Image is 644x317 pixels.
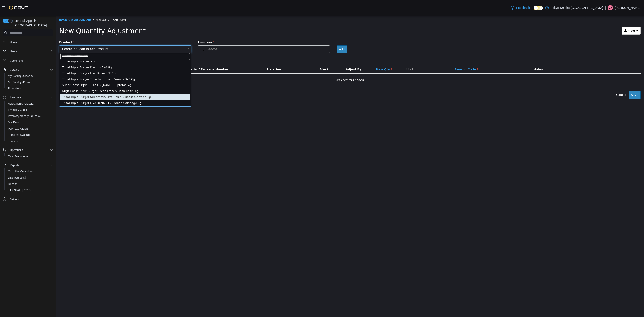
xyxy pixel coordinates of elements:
[4,119,55,126] button: Manifests
[6,175,28,181] a: Dashboards
[6,169,36,174] a: Canadian Compliance
[8,197,53,202] span: Settings
[1,39,55,46] button: Home
[6,132,53,138] span: Transfers (Classic)
[10,198,19,201] span: Settings
[8,95,23,100] button: Inventory
[8,133,30,137] span: Transfers (Classic)
[516,6,530,10] span: Feedback
[4,153,55,160] button: Cash Management
[509,3,532,12] a: Feedback
[8,139,19,143] span: Transfers
[8,182,17,186] span: Reports
[4,85,55,92] button: Promotions
[6,120,21,125] a: Manifests
[4,49,134,55] div: Tribal Triple Burger Prerolls 5x0.6g
[4,72,134,78] div: Nugz Rosin Triple Burger Fresh Frozen Hash Rosin 1g
[4,84,134,90] div: Tribal Triple Burger Live Resin 510 Thread Cartridge 1g
[4,79,55,85] button: My Catalog (Beta)
[8,58,53,63] span: Customers
[4,66,134,72] div: Super Toast Triple [PERSON_NAME] Supreme 7g
[8,147,25,153] button: Operations
[8,80,30,84] span: My Catalog (Beta)
[6,107,53,113] span: Inventory Count
[4,187,55,193] button: [US_STATE] CCRS
[10,59,23,63] span: Customers
[10,50,17,53] span: Users
[13,19,53,27] span: Load All Apps in [GEOGRAPHIC_DATA]
[1,94,55,101] button: Inventory
[6,154,32,159] a: Cash Management
[8,67,21,72] button: Catalog
[6,80,32,85] a: My Catalog (Beta)
[6,120,53,125] span: Manifests
[8,127,28,130] span: Purchase Orders
[6,86,23,91] a: Promotions
[6,113,53,119] span: Inventory Manager (Classic)
[8,163,21,168] button: Reports
[4,61,134,67] div: Tribal Triple Burger Trifecta Infused Prerolls 3x0.6g
[6,139,53,144] span: Transfers
[4,43,134,49] div: Tribal Triple Burger 3.5g
[8,40,19,45] a: Home
[8,121,19,124] span: Manifests
[10,96,21,99] span: Inventory
[8,163,53,168] span: Reports
[1,162,55,168] button: Reports
[8,58,25,63] a: Customers
[4,168,55,175] button: Canadian Compliance
[6,73,35,79] a: My Catalog (Classic)
[8,114,42,118] span: Inventory Manager (Classic)
[8,147,53,153] span: Operations
[3,37,53,214] nav: Complex example
[1,48,55,55] button: Users
[8,189,31,192] span: [US_STATE] CCRS
[6,139,21,144] a: Transfers
[534,6,543,10] input: Dark Mode
[6,154,53,159] span: Cash Management
[1,57,55,64] button: Customers
[608,5,613,10] div: Bhavik Jogee
[4,55,134,61] div: Tribal Triple Burger Live Resin FSE 1g
[4,113,55,119] button: Inventory Manager (Classic)
[8,67,53,72] span: Catalog
[8,87,22,90] span: Promotions
[9,6,29,10] img: Cova
[4,132,55,138] button: Transfers (Classic)
[1,67,55,73] button: Catalog
[4,181,55,187] button: Reports
[4,73,55,79] button: My Catalog (Classic)
[1,147,55,153] button: Operations
[6,175,53,181] span: Dashboards
[4,78,134,84] div: Tribal Triple Burger Supernova Live Resin Disposable Vape 1g
[4,138,55,144] button: Transfers
[6,188,33,193] a: [US_STATE] CCRS
[6,86,53,91] span: Promotions
[615,5,640,10] p: [PERSON_NAME]
[4,126,55,132] button: Purchase Orders
[6,181,53,187] span: Reports
[8,170,34,173] span: Canadian Compliance
[6,126,30,131] a: Purchase Orders
[6,107,29,113] a: Inventory Count
[605,5,606,10] p: |
[8,49,53,54] span: Users
[10,68,19,71] span: Catalog
[10,148,23,152] span: Operations
[6,101,36,106] a: Adjustments (Classic)
[8,108,27,112] span: Inventory Count
[1,196,55,203] button: Settings
[4,175,55,181] a: Dashboards
[8,197,21,202] a: Settings
[8,40,53,45] span: Home
[6,101,53,106] span: Adjustments (Classic)
[8,176,26,180] span: Dashboards
[551,5,603,10] p: Tokyo Smoke [GEOGRAPHIC_DATA]
[6,126,53,131] span: Purchase Orders
[6,132,32,138] a: Transfers (Classic)
[609,5,612,10] span: BJ
[6,73,53,79] span: My Catalog (Classic)
[6,113,43,119] a: Inventory Manager (Classic)
[6,80,53,85] span: My Catalog (Beta)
